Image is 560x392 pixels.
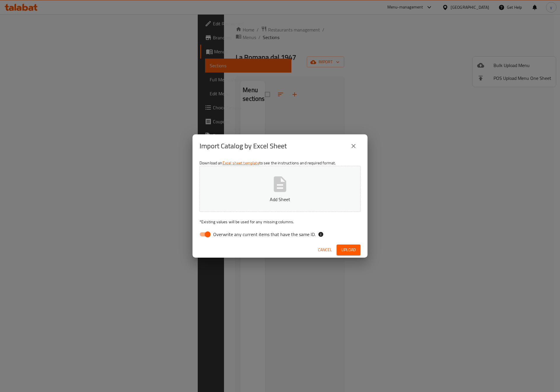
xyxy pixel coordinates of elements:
[199,141,287,151] h2: Import Catalog by Excel Sheet
[341,246,356,254] span: Upload
[192,158,367,242] div: Download an to see the instructions and required format.
[199,219,360,225] p: Existing values will be used for any missing columns.
[213,231,316,238] span: Overwrite any current items that have the same ID.
[223,159,259,167] a: Excel sheet template
[316,245,334,255] button: Cancel
[199,166,360,212] button: Add Sheet
[337,245,360,255] button: Upload
[209,196,351,203] p: Add Sheet
[318,246,332,254] span: Cancel
[318,231,324,237] svg: If the overwrite option isn't selected, then the items that match an existing ID will be ignored ...
[346,139,360,153] button: close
